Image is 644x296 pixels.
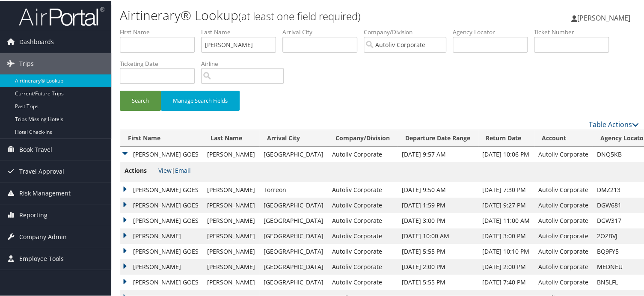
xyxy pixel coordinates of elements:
th: Account: activate to sort column ascending [534,129,593,146]
th: First Name: activate to sort column ascending [120,129,203,146]
td: Autoliv Corporate [328,197,398,212]
button: Manage Search Fields [161,90,240,110]
span: Dashboards [19,30,54,52]
td: Torreon [259,181,328,197]
span: Company Admin [19,225,67,247]
td: Autoliv Corporate [328,243,398,258]
td: [PERSON_NAME] GOES [120,181,203,197]
td: [PERSON_NAME] GOES [120,197,203,212]
label: Agency Locator [453,27,534,36]
td: [DATE] 5:55 PM [398,274,478,289]
span: [PERSON_NAME] [577,12,630,22]
td: Autoliv Corporate [328,212,398,228]
td: [GEOGRAPHIC_DATA] [259,146,328,161]
td: [DATE] 11:00 AM [478,212,534,228]
label: Arrival City [282,27,364,36]
td: [PERSON_NAME] GOES [120,274,203,289]
td: [PERSON_NAME] [203,197,259,212]
td: Autoliv Corporate [534,228,593,243]
a: Table Actions [589,119,639,128]
td: [PERSON_NAME] [203,212,259,228]
td: Autoliv Corporate [328,274,398,289]
span: Employee Tools [19,247,64,269]
td: [DATE] 3:00 PM [398,212,478,228]
td: [DATE] 3:00 PM [478,228,534,243]
label: Last Name [201,27,282,36]
img: airportal-logo.png [19,6,104,26]
td: [DATE] 10:00 AM [398,228,478,243]
td: [DATE] 9:50 AM [398,181,478,197]
td: [DATE] 2:00 PM [478,258,534,274]
td: [PERSON_NAME] [203,146,259,161]
td: [PERSON_NAME] GOES [120,243,203,258]
td: [GEOGRAPHIC_DATA] [259,197,328,212]
td: [PERSON_NAME] [203,258,259,274]
td: [PERSON_NAME] GOES [120,212,203,228]
td: [GEOGRAPHIC_DATA] [259,258,328,274]
td: [PERSON_NAME] GOES [120,146,203,161]
td: Autoliv Corporate [534,258,593,274]
th: Last Name: activate to sort column ascending [203,129,259,146]
span: Trips [19,52,34,74]
a: [PERSON_NAME] [571,4,639,30]
td: [DATE] 7:40 PM [478,274,534,289]
td: [PERSON_NAME] [203,274,259,289]
td: [PERSON_NAME] [203,228,259,243]
td: [DATE] 5:55 PM [398,243,478,258]
td: [PERSON_NAME] [120,258,203,274]
span: | [158,166,191,174]
td: [DATE] 7:30 PM [478,181,534,197]
span: Reporting [19,204,47,225]
td: Autoliv Corporate [534,197,593,212]
td: Autoliv Corporate [328,228,398,243]
th: Departure Date Range: activate to sort column ascending [398,129,478,146]
label: Ticketing Date [120,59,201,67]
td: Autoliv Corporate [534,243,593,258]
td: [GEOGRAPHIC_DATA] [259,274,328,289]
td: [DATE] 1:59 PM [398,197,478,212]
span: Risk Management [19,182,71,203]
td: [DATE] 10:06 PM [478,146,534,161]
span: Actions [125,165,157,175]
td: [GEOGRAPHIC_DATA] [259,228,328,243]
button: Search [120,90,161,110]
td: [PERSON_NAME] [203,243,259,258]
td: [DATE] 9:57 AM [398,146,478,161]
td: [GEOGRAPHIC_DATA] [259,212,328,228]
label: First Name [120,27,201,36]
td: Autoliv Corporate [328,181,398,197]
h1: Airtinerary® Lookup [120,6,466,24]
label: Company/Division [364,27,453,36]
a: View [158,166,172,174]
th: Arrival City: activate to sort column ascending [259,129,328,146]
td: [DATE] 10:10 PM [478,243,534,258]
th: Company/Division [328,129,398,146]
td: [PERSON_NAME] [120,228,203,243]
td: Autoliv Corporate [328,258,398,274]
label: Airline [201,59,290,67]
td: [GEOGRAPHIC_DATA] [259,243,328,258]
td: [DATE] 2:00 PM [398,258,478,274]
td: Autoliv Corporate [534,274,593,289]
th: Return Date: activate to sort column ascending [478,129,534,146]
span: Travel Approval [19,160,64,181]
td: Autoliv Corporate [534,181,593,197]
a: Email [175,166,191,174]
small: (at least one field required) [238,8,361,22]
td: [DATE] 9:27 PM [478,197,534,212]
td: [PERSON_NAME] [203,181,259,197]
td: Autoliv Corporate [534,212,593,228]
td: Autoliv Corporate [534,146,593,161]
span: Book Travel [19,138,52,160]
label: Ticket Number [534,27,615,36]
td: Autoliv Corporate [328,146,398,161]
